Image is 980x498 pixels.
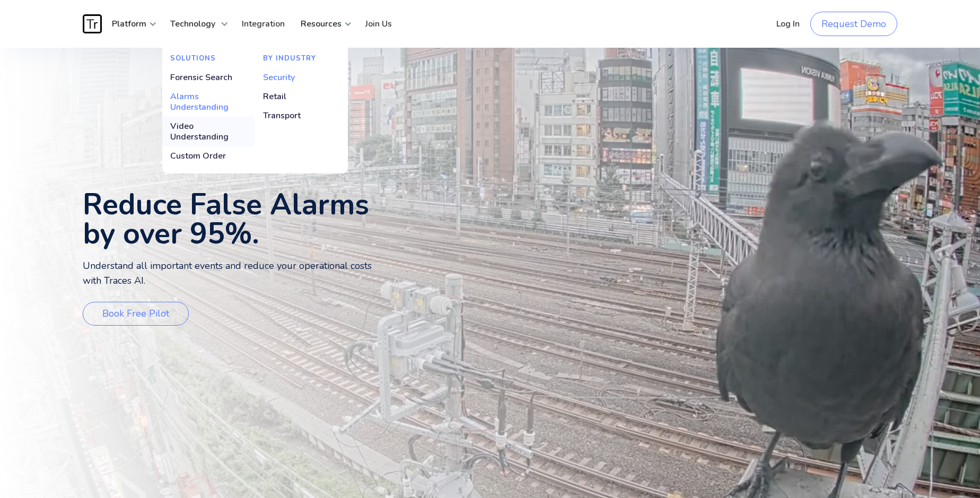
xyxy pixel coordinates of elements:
a: Join Us [357,8,400,40]
strong: Technology [170,18,215,30]
div: Forensic Search [170,72,232,83]
strong: By Industry [263,54,316,63]
div: Security [263,72,295,83]
img: Traces Logo [83,14,102,33]
nav: Technology [162,40,348,173]
a: Transport [255,106,348,125]
strong: Solutions [170,54,216,63]
div: Retail [263,91,286,102]
p: Understand all important events and reduce your operational costs with Traces AI. [83,259,372,289]
div: Custom Order [170,151,226,161]
a: Retail [255,87,348,106]
div: Resources [293,8,352,40]
a: Request Demo [810,12,897,36]
a: Security [255,68,348,87]
strong: Reduce False Alarms by over 95%. [83,185,369,254]
a: Book Free Pilot [83,302,189,326]
div: Alarms Understanding [170,91,247,112]
a: Forensic Search [162,68,255,87]
div: Platform [104,8,157,40]
a: Alarms Understanding [162,87,255,117]
a: home [83,14,104,33]
a: Video Understanding [162,117,255,146]
strong: Platform [112,18,146,30]
div: Video Understanding [170,121,247,142]
div: Technology [162,8,229,40]
a: Log In [768,8,808,40]
a: Integration [234,8,293,40]
div: Transport [263,110,301,121]
strong: Resources [301,18,342,30]
a: Custom Order [162,146,255,165]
